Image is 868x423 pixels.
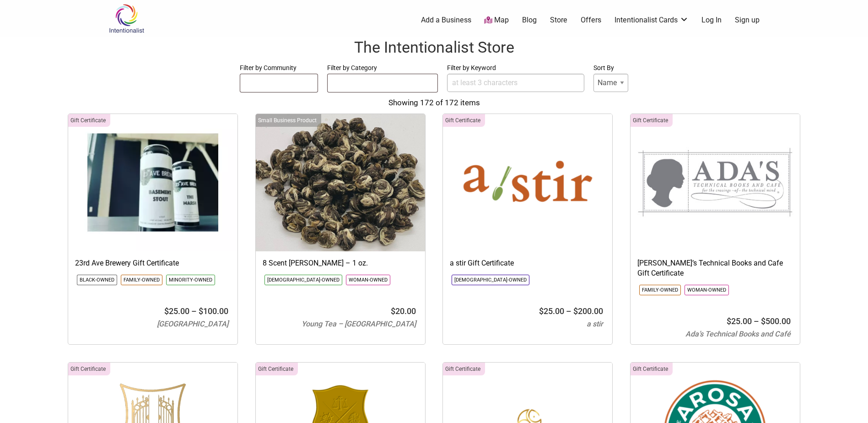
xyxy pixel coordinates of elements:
[256,114,425,251] img: Young Tea 8 Scent Jasmine Green Pearl
[631,114,673,127] div: Click to show only this category
[593,62,628,74] label: Sort By
[75,258,231,268] h3: 23rd Ave Brewery Gift Certificate
[450,258,605,268] h3: a stir Gift Certificate
[587,320,603,328] span: a stir
[573,306,603,316] bdi: 200.00
[452,275,529,285] li: Click to show only this community
[443,114,485,127] div: Click to show only this category
[727,316,752,326] bdi: 25.00
[9,37,859,59] h1: The Intentionalist Store
[68,114,110,127] div: Click to show only this category
[631,114,800,251] img: Adas Technical Books and Cafe Logo
[77,275,117,285] li: Click to show only this community
[302,320,416,328] span: Young Tea – [GEOGRAPHIC_DATA]
[164,306,169,316] span: $
[447,74,584,92] input: at least 3 characters
[550,15,567,25] a: Store
[735,15,760,25] a: Sign up
[240,62,318,74] label: Filter by Community
[264,275,342,285] li: Click to show only this community
[637,258,793,279] h3: [PERSON_NAME]’s Technical Books and Cafe Gift Certificate
[631,363,673,375] div: Click to show only this category
[263,258,418,268] h3: 8 Scent [PERSON_NAME] – 1 oz.
[256,363,298,375] div: Click to show only this category
[685,330,791,338] span: Ada’s Technical Books and Café
[421,15,471,25] a: Add a Business
[199,306,203,316] span: $
[727,316,731,326] span: $
[447,62,584,74] label: Filter by Keyword
[157,320,228,328] span: [GEOGRAPHIC_DATA]
[754,316,759,326] span: –
[391,306,416,316] bdi: 20.00
[256,114,321,127] div: Click to show only this category
[164,306,189,316] bdi: 25.00
[539,306,564,316] bdi: 25.00
[566,306,571,316] span: –
[9,97,859,109] div: Showing 172 of 172 items
[685,285,729,295] li: Click to show only this community
[327,62,438,74] label: Filter by Category
[121,275,162,285] li: Click to show only this community
[391,306,395,316] span: $
[581,15,601,25] a: Offers
[105,4,148,33] img: Intentionalist
[191,306,197,316] span: –
[701,15,722,25] a: Log In
[484,15,509,26] a: Map
[615,15,689,25] a: Intentionalist Cards
[68,363,110,375] div: Click to show only this category
[761,316,791,326] bdi: 500.00
[761,316,766,326] span: $
[199,306,228,316] bdi: 100.00
[539,306,544,316] span: $
[573,306,578,316] span: $
[346,275,390,285] li: Click to show only this community
[639,285,681,295] li: Click to show only this community
[166,275,215,285] li: Click to show only this community
[443,363,485,375] div: Click to show only this category
[522,15,537,25] a: Blog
